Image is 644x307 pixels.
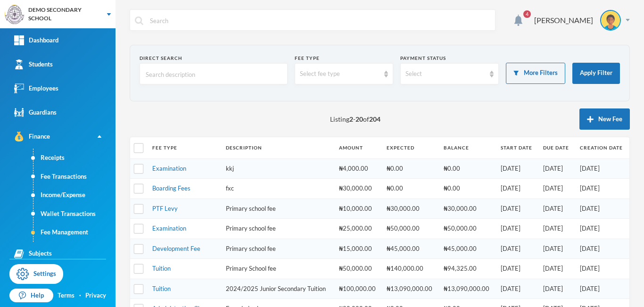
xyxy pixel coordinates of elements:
td: ₦0.00 [382,158,439,179]
td: Primary school fee [221,219,334,239]
a: PTF Levy [152,205,178,212]
a: Receipts [33,149,116,167]
td: [DATE] [575,279,629,299]
b: 2 [349,115,353,123]
b: 20 [355,115,363,123]
td: ₦140,000.00 [382,259,439,279]
a: Terms [58,291,74,300]
td: ₦25,000.00 [334,219,382,239]
td: [DATE] [496,199,538,219]
div: · [79,291,81,300]
td: [DATE] [538,219,575,239]
img: search [135,17,143,25]
td: ₦13,090,000.00 [382,279,439,299]
td: [DATE] [496,179,538,199]
td: ₦100,000.00 [334,279,382,299]
td: [DATE] [538,259,575,279]
th: Creation Date [575,137,629,158]
div: [PERSON_NAME] [534,15,593,26]
span: Listing - of [330,114,380,124]
td: fxc [221,179,334,199]
b: 204 [369,115,380,123]
td: [DATE] [496,279,538,299]
th: Expected [382,137,439,158]
th: Description [221,137,334,158]
input: Search description [145,64,282,85]
a: Examination [152,224,186,232]
td: ₦45,000.00 [439,239,496,259]
img: STUDENT [601,11,620,30]
td: [DATE] [575,158,629,179]
button: New Fee [579,108,630,130]
a: Tuition [152,265,171,272]
td: ₦4,000.00 [334,158,382,179]
td: [DATE] [496,158,538,179]
td: ₦50,000.00 [439,219,496,239]
td: [DATE] [538,279,575,299]
td: ₦15,000.00 [334,239,382,259]
button: Apply Filter [572,63,620,84]
td: Primary school fee [221,239,334,259]
button: More Filters [506,63,565,84]
a: Wallet Transactions [33,205,116,224]
td: [DATE] [538,179,575,199]
a: Development Fee [152,245,200,252]
td: ₦0.00 [439,179,496,199]
td: ₦50,000.00 [334,259,382,279]
div: Select fee type [300,69,380,79]
div: Fee type [295,55,393,62]
td: [DATE] [575,239,629,259]
img: logo [5,5,24,24]
a: Privacy [85,291,106,300]
td: ₦0.00 [439,158,496,179]
td: [DATE] [538,158,575,179]
td: [DATE] [575,219,629,239]
td: ₦50,000.00 [382,219,439,239]
div: Select [405,69,485,79]
div: Finance [14,132,50,141]
th: Start Date [496,137,538,158]
th: Balance [439,137,496,158]
td: [DATE] [575,199,629,219]
td: [DATE] [538,239,575,259]
a: Fee Transactions [33,167,116,186]
td: [DATE] [575,179,629,199]
td: kkj [221,158,334,179]
div: Students [14,59,53,69]
td: [DATE] [496,239,538,259]
div: Dashboard [14,35,58,45]
a: Settings [9,264,63,284]
div: Payment Status [400,55,499,62]
td: Primary School fee [221,259,334,279]
td: ₦0.00 [382,179,439,199]
div: Subjects [14,249,52,259]
input: Search [149,10,490,31]
td: ₦45,000.00 [382,239,439,259]
a: Income/Expense [33,186,116,205]
td: [DATE] [538,199,575,219]
th: Fee Type [148,137,221,158]
div: Direct Search [140,55,288,62]
td: ₦30,000.00 [382,199,439,219]
td: [DATE] [575,259,629,279]
td: Primary school fee [221,199,334,219]
td: ₦30,000.00 [439,199,496,219]
td: [DATE] [496,259,538,279]
td: 2024/2025 Junior Secondary Tuition [221,279,334,299]
td: ₦10,000.00 [334,199,382,219]
a: Help [9,289,53,303]
td: ₦94,325.00 [439,259,496,279]
span: 4 [523,10,531,18]
th: Amount [334,137,382,158]
th: Due Date [538,137,575,158]
div: DEMO SECONDARY SCHOOL [28,6,98,23]
a: Tuition [152,285,171,292]
div: Guardians [14,108,57,117]
a: Boarding Fees [152,184,190,192]
td: ₦13,090,000.00 [439,279,496,299]
div: Employees [14,83,58,93]
td: ₦30,000.00 [334,179,382,199]
td: [DATE] [496,219,538,239]
a: Examination [152,165,186,172]
a: Fee Management [33,223,116,242]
